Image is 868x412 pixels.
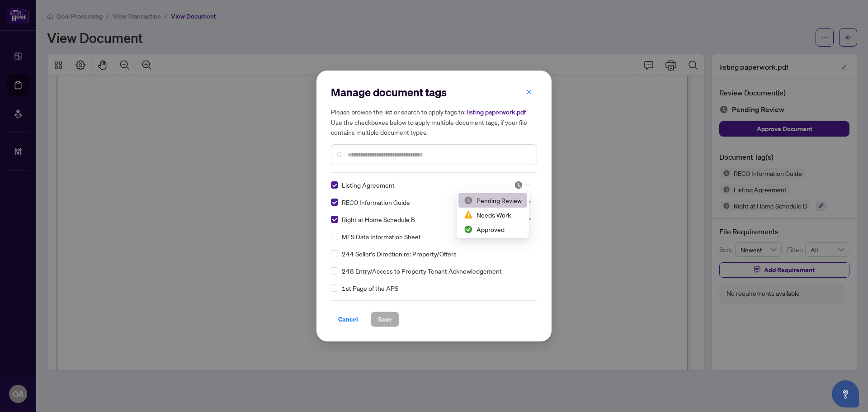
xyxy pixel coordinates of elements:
[371,312,399,327] button: Save
[331,312,365,327] button: Cancel
[342,214,415,224] span: Right at Home Schedule B
[342,180,395,190] span: Listing Agreement
[514,180,523,189] img: status
[464,195,522,205] div: Pending Review
[342,266,502,276] span: 248 Entry/Access to Property Tenant Acknowledgement
[342,283,398,293] span: 1st Page of the APS
[458,193,527,208] div: Pending Review
[342,232,421,242] span: MLS Data Information Sheet
[514,180,531,189] span: Pending Review
[467,108,526,116] span: listing paperwork.pdf
[464,210,473,219] img: status
[458,222,527,237] div: Approved
[342,249,457,259] span: 244 Seller’s Direction re: Property/Offers
[526,89,532,95] span: close
[464,196,473,205] img: status
[331,85,537,99] h2: Manage document tags
[464,210,522,220] div: Needs Work
[832,380,859,407] button: Open asap
[458,208,527,222] div: Needs Work
[338,312,358,327] span: Cancel
[464,224,522,234] div: Approved
[464,225,473,234] img: status
[331,107,537,137] h5: Please browse the list or search to apply tags to: Use the checkboxes below to apply multiple doc...
[342,197,410,207] span: RECO Information Guide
